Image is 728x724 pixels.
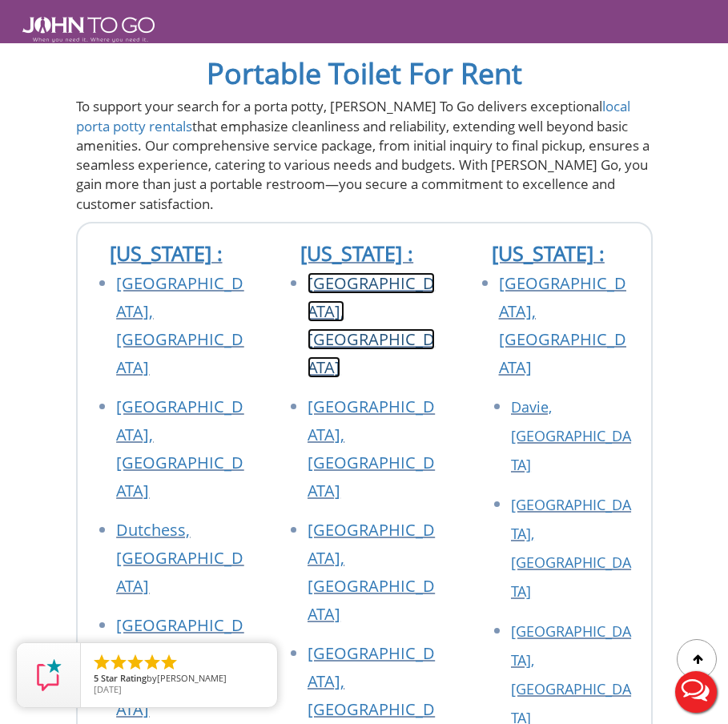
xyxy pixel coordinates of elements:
[207,54,522,93] a: Portable Toilet For Rent
[308,272,435,378] a: [GEOGRAPHIC_DATA], [GEOGRAPHIC_DATA]
[94,672,99,684] span: 5
[94,674,264,685] span: by
[116,396,243,501] a: [GEOGRAPHIC_DATA], [GEOGRAPHIC_DATA]
[157,672,227,684] span: [PERSON_NAME]
[101,672,147,684] span: Star Rating
[492,239,605,267] a: [US_STATE] :
[300,239,413,267] a: [US_STATE] :
[499,272,626,378] a: [GEOGRAPHIC_DATA], [GEOGRAPHIC_DATA]
[94,683,122,695] span: [DATE]
[511,495,631,601] a: [GEOGRAPHIC_DATA], [GEOGRAPHIC_DATA]
[76,97,630,135] a: local porta potty rentals
[33,659,65,691] img: Review Rating
[22,17,155,42] img: JOHN to go
[92,653,111,672] li: 
[126,653,145,672] li: 
[110,239,223,267] a: [US_STATE] :
[511,397,631,474] a: Davie, [GEOGRAPHIC_DATA]
[116,614,243,720] a: [GEOGRAPHIC_DATA], [GEOGRAPHIC_DATA]
[159,653,179,672] li: 
[308,396,435,501] a: [GEOGRAPHIC_DATA], [GEOGRAPHIC_DATA]
[308,519,435,625] a: [GEOGRAPHIC_DATA], [GEOGRAPHIC_DATA]
[76,97,653,214] p: To support your search for a porta potty, [PERSON_NAME] To Go delivers exceptional that emphasize...
[664,660,728,724] button: Live Chat
[116,272,243,378] a: [GEOGRAPHIC_DATA], [GEOGRAPHIC_DATA]
[143,653,162,672] li: 
[116,519,243,597] a: Dutchess, [GEOGRAPHIC_DATA]
[109,653,128,672] li: 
